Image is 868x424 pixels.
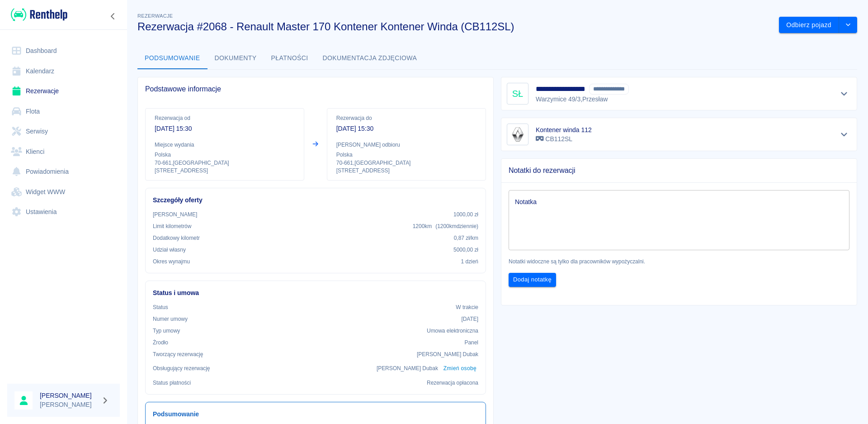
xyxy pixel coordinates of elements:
[427,327,478,335] p: Umowa elektroniczna
[509,166,849,175] span: Notatki do rezerwacji
[137,13,173,19] span: Rezerwacje
[137,48,208,69] button: Podsumowanie
[7,101,120,122] a: Flota
[11,7,67,22] img: Renthelp logo
[442,362,478,375] button: Zmień osobę
[316,48,425,69] button: Dokumentacja zdjęciowa
[153,350,203,358] p: Tworzący rezerwację
[7,182,120,202] a: Widget WWW
[453,246,478,254] p: 5000,00 zł
[417,350,478,358] p: [PERSON_NAME] Dubak
[155,114,295,122] p: Rezerwacja od
[208,48,264,69] button: Dokumenty
[106,10,120,22] button: Zwiń nawigację
[536,134,592,144] p: CB112SL
[153,327,180,335] p: Typ umowy
[153,315,188,323] p: Numer umowy
[336,141,476,149] p: [PERSON_NAME] odbioru
[509,273,556,287] button: Dodaj notatkę
[413,222,478,230] p: 1200 km
[137,20,772,33] h3: Rezerwacja #2068 - Renault Master 170 Kontener Kontener Winda (CB112SL)
[153,222,191,230] p: Limit kilometrów
[155,124,295,133] p: [DATE] 15:30
[461,315,478,323] p: [DATE]
[145,85,486,94] span: Podstawowe informacje
[839,17,857,33] button: drop-down
[435,223,478,229] span: ( 1200 km dziennie )
[454,234,478,242] p: 0,87 zł /km
[264,48,316,69] button: Płatności
[153,379,191,387] p: Status płatności
[509,125,527,143] img: Image
[153,288,478,298] h6: Status i umowa
[153,195,478,205] h6: Szczegóły oferty
[40,400,98,410] p: [PERSON_NAME]
[153,410,478,419] h6: Podsumowanie
[336,114,476,122] p: Rezerwacja do
[453,210,478,219] p: 1000,00 zł
[509,257,849,266] p: Notatki widoczne są tylko dla pracowników wypożyczalni.
[536,125,592,134] h6: Kontener winda 112
[153,257,190,266] p: Okres wynajmu
[377,364,438,372] p: [PERSON_NAME] Dubak
[427,379,478,387] p: Rezerwacja opłacona
[336,124,476,133] p: [DATE] 15:30
[336,151,476,159] p: Polska
[153,364,210,372] p: Obsługujący rezerwację
[155,159,295,167] p: 70-661 , [GEOGRAPHIC_DATA]
[7,41,120,61] a: Dashboard
[461,257,478,266] p: 1 dzień
[155,167,295,175] p: [STREET_ADDRESS]
[837,128,852,141] button: Pokaż szczegóły
[7,61,120,81] a: Kalendarz
[465,338,479,347] p: Panel
[7,7,67,22] a: Renthelp logo
[40,391,98,400] h6: [PERSON_NAME]
[837,87,852,100] button: Pokaż szczegóły
[155,151,295,159] p: Polska
[7,162,120,182] a: Powiadomienia
[507,83,528,105] div: SŁ
[336,167,476,175] p: [STREET_ADDRESS]
[7,121,120,142] a: Serwisy
[7,202,120,222] a: Ustawienia
[153,338,168,347] p: Żrodło
[155,141,295,149] p: Miejsce wydania
[456,303,478,311] p: W trakcie
[153,246,186,254] p: Udział własny
[7,81,120,101] a: Rezerwacje
[153,303,168,311] p: Status
[153,210,197,219] p: [PERSON_NAME]
[536,95,629,104] p: Warzymice 49/3 , Przesław
[7,142,120,162] a: Klienci
[153,234,200,242] p: Dodatkowy kilometr
[779,17,839,33] button: Odbierz pojazd
[336,159,476,167] p: 70-661 , [GEOGRAPHIC_DATA]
